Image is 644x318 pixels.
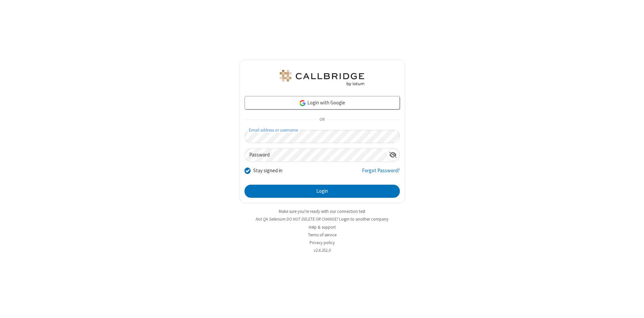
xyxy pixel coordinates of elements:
a: Terms of service [308,232,336,238]
a: Make sure you're ready with our connection test [279,209,365,214]
li: Not QA Selenium DO NOT DELETE OR CHANGE? [239,216,405,222]
a: Forgot Password? [362,167,400,180]
button: Login to another company [339,216,388,222]
img: QA Selenium DO NOT DELETE OR CHANGE [278,70,366,86]
li: v2.6.351.0 [239,247,405,254]
a: Help & support [309,224,336,230]
iframe: Chat [627,301,639,313]
span: OR [317,115,327,125]
a: Login with Google [245,96,400,109]
button: Login [245,185,400,198]
input: Password [245,148,386,162]
img: google-icon.png [299,99,306,107]
div: Show password [386,148,399,161]
a: Privacy policy [310,240,335,245]
label: Stay signed in [253,167,282,175]
input: Email address or username [245,130,400,143]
